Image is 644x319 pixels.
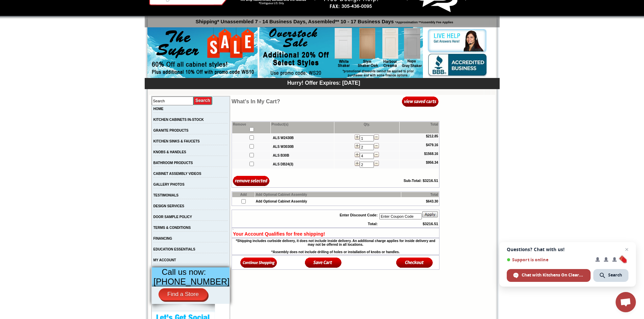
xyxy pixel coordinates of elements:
[507,247,628,252] span: Questions? Chat with us!
[402,96,439,107] img: View Saved Carts
[233,175,270,186] input: Remove Selected
[273,145,294,149] a: ALS W3030B
[232,192,255,197] td: Add
[255,192,401,197] td: Add Optional Cabinet Assembly
[153,183,185,186] a: GALLERY PHOTOS
[623,245,631,254] span: Close chat
[233,231,325,237] span: Your Account Qualifies for free shipping!
[153,247,195,251] a: EDUCATION ESSENTIALS
[507,269,591,282] div: Chat with Kitchens On Clearance
[426,143,438,147] b: $479.16
[153,277,230,286] span: [PHONE_NUMBER]
[153,107,164,111] a: HOME
[593,269,628,282] div: Search
[608,272,622,278] span: Search
[153,193,178,197] a: TESTIMONIALS
[426,134,438,138] b: $212.85
[153,204,185,208] a: DESIGN SERVICES
[368,222,378,226] b: Total:
[159,288,208,300] a: Find a Store
[153,215,192,219] a: DOOR SAMPLE POLICY
[522,272,584,278] span: Chat with Kitchens On Clearance
[271,250,400,254] b: *Assembly does not include drilling of holes or installation of knobs or handles.
[153,129,189,132] a: GRANITE PRODUCTS
[153,172,201,176] a: CABINET ASSEMBLY VIDEOS
[153,161,193,165] a: BATHROOM PRODUCTS
[148,16,500,24] p: Shipping* Unassembled 7 - 14 Business Days, Assembled** 10 - 17 Business Days
[162,267,206,276] span: Call us now:
[422,211,438,218] img: apply_button.gif
[232,96,341,107] td: What's In My Cart?
[507,257,591,262] span: Support is online
[305,257,342,268] img: Save Cart
[424,152,438,156] b: $1568.16
[394,19,453,24] span: *Approximation **Assembly Fee Applies
[401,192,439,197] td: Total
[193,96,213,105] input: Submit
[423,222,438,226] b: $3216.51
[153,139,200,143] a: KITCHEN SINKS & FAUCETS
[340,213,378,217] b: Enter Discount Code:
[153,226,191,230] a: TERMS & CONDITIONS
[616,292,636,312] div: Open chat
[273,162,293,166] a: ALS DB24(3)
[153,258,176,262] a: MY ACCOUNT
[256,200,307,203] b: Add Optional Cabinet Assembly
[334,122,400,133] td: Qty.
[240,257,277,268] img: Continue Shopping
[396,257,433,268] img: Checkout
[153,237,172,240] a: FINANCING
[153,118,204,122] a: KITCHEN CABINETS IN-STOCK
[236,239,435,246] b: *Shipping includes curbside delivery, it does not include inside delivery. An additional charge a...
[426,200,438,203] b: $643.30
[232,122,270,133] td: Remove
[273,154,289,157] a: ALS B30B
[404,179,438,183] b: Sub-Total: $3216.51
[273,136,294,140] a: ALS W2430B
[271,122,334,133] td: Product(s)
[400,122,439,133] td: Total
[426,161,438,164] b: $956.34
[153,150,186,154] a: KNOBS & HANDLES
[148,79,500,86] div: Hurry! Offer Expires: [DATE]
